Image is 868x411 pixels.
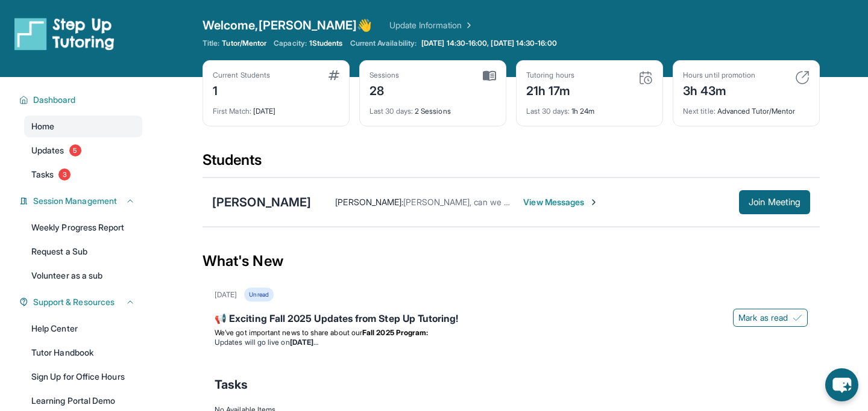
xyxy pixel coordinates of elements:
[213,99,339,116] div: [DATE]
[683,107,715,116] span: Next title :
[793,313,802,323] img: Mark as read
[28,296,135,308] button: Support & Resources
[370,107,413,116] span: Last 30 days :
[523,196,599,208] span: View Messages
[28,94,135,106] button: Dashboard
[215,290,237,300] div: [DATE]
[24,366,142,388] a: Sign Up for Office Hours
[31,144,64,156] span: Updates
[24,164,142,185] a: Tasks3
[739,190,810,214] button: Join Meeting
[215,311,808,328] div: 📢 Exciting Fall 2025 Updates from Step Up Tutoring!
[215,376,248,393] span: Tasks
[203,150,820,177] div: Students
[31,120,54,132] span: Home
[738,312,788,324] span: Mark as read
[203,235,820,288] div: What's New
[213,70,270,80] div: Current Students
[213,80,270,99] div: 1
[24,140,142,161] a: Updates5
[749,199,800,206] span: Join Meeting
[462,19,474,31] img: Chevron Right
[215,328,362,337] span: We’ve got important news to share about our
[733,309,808,327] button: Mark as read
[309,39,343,48] span: 1 Students
[638,70,653,85] img: card
[28,195,135,207] button: Session Management
[526,70,574,80] div: Tutoring hours
[33,195,117,207] span: Session Management
[24,265,142,286] a: Volunteer as a sub
[589,197,599,207] img: Chevron-Right
[69,144,81,156] span: 5
[370,70,400,80] div: Sessions
[24,318,142,339] a: Help Center
[370,99,496,116] div: 2 Sessions
[203,17,373,34] span: Welcome, [PERSON_NAME] 👋
[24,217,142,238] a: Weekly Progress Report
[526,107,570,116] span: Last 30 days :
[33,94,76,106] span: Dashboard
[362,328,428,337] strong: Fall 2025 Program:
[403,197,671,207] span: [PERSON_NAME], can we meet sometime [DATE], if you are available?
[14,17,115,51] img: logo
[526,80,574,99] div: 21h 17m
[24,342,142,363] a: Tutor Handbook
[421,39,557,48] span: [DATE] 14:30-16:00, [DATE] 14:30-16:00
[350,39,417,48] span: Current Availability:
[825,368,858,401] button: chat-button
[222,39,266,48] span: Tutor/Mentor
[483,70,496,81] img: card
[244,288,273,301] div: Unread
[215,338,808,347] li: Updates will go live on
[213,107,251,116] span: First Match :
[212,194,311,211] div: [PERSON_NAME]
[683,80,755,99] div: 3h 43m
[526,99,653,116] div: 1h 24m
[24,241,142,262] a: Request a Sub
[795,70,810,85] img: card
[58,168,71,181] span: 3
[683,70,755,80] div: Hours until promotion
[274,39,307,48] span: Capacity:
[329,70,339,80] img: card
[290,338,318,347] strong: [DATE]
[389,19,474,31] a: Update Information
[203,39,219,48] span: Title:
[24,116,142,137] a: Home
[33,296,115,308] span: Support & Resources
[370,80,400,99] div: 28
[335,197,403,207] span: [PERSON_NAME] :
[683,99,810,116] div: Advanced Tutor/Mentor
[419,39,559,48] a: [DATE] 14:30-16:00, [DATE] 14:30-16:00
[31,168,54,181] span: Tasks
